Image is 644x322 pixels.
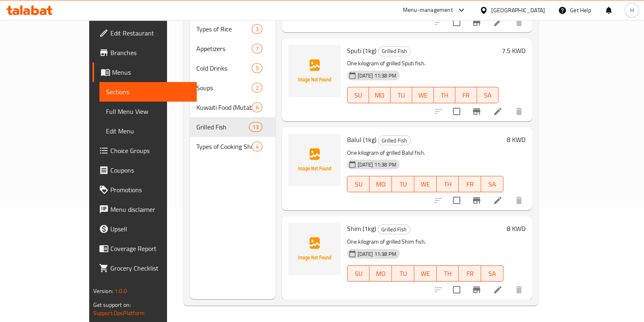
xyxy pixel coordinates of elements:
[369,176,392,192] button: MO
[106,126,190,136] span: Edit Menu
[110,224,190,234] span: Upsell
[190,16,275,160] nav: Menu sections
[491,6,545,15] div: [GEOGRAPHIC_DATA]
[448,14,465,31] span: Select to update
[630,6,633,15] span: H
[372,89,387,101] span: MO
[92,219,197,239] a: Upsell
[373,268,389,280] span: MO
[252,102,262,112] div: items
[249,122,262,132] div: items
[467,102,486,121] button: Branch-specific-item
[288,134,341,186] img: Balul (1kg)
[412,87,434,103] button: WE
[403,5,453,15] div: Menu-management
[347,87,369,103] button: SU
[509,280,529,300] button: delete
[481,265,503,282] button: SA
[467,13,486,32] button: Branch-specific-item
[288,223,341,275] img: Shim (1kg)
[418,268,433,280] span: WE
[190,39,275,58] div: Appetizers7
[369,265,392,282] button: MO
[395,178,411,190] span: TU
[110,28,190,38] span: Edit Restaurant
[509,102,529,121] button: delete
[347,133,376,146] span: Balul (1kg)
[196,83,252,93] span: Soups
[467,191,486,210] button: Branch-specific-item
[378,224,410,234] div: Grilled Fish
[93,286,113,296] span: Version:
[106,87,190,97] span: Sections
[354,72,400,80] span: [DATE] 11:38 PM
[434,87,455,103] button: TH
[347,58,499,69] p: One kilogram of grilled Sputi fish.
[414,265,437,282] button: WE
[448,192,465,209] span: Select to update
[347,265,370,282] button: SU
[414,176,437,192] button: WE
[92,239,197,258] a: Coverage Report
[480,89,495,101] span: SA
[92,160,197,180] a: Coupons
[196,142,252,151] span: Types of Cooking Shrimp
[288,45,341,97] img: Sputi (1kg)
[394,89,409,101] span: TU
[196,44,252,53] span: Appetizers
[354,161,400,169] span: [DATE] 11:38 PM
[92,200,197,219] a: Menu disclaimer
[110,204,190,214] span: Menu disclaimer
[347,237,503,247] p: One kilogram of grilled Shim fish.
[507,223,525,234] h6: 8 KWD
[369,87,391,103] button: MO
[93,308,145,318] a: Support.OpsPlatform
[196,63,252,73] span: Cold Drinks
[252,64,262,72] span: 5
[252,44,262,53] div: items
[106,107,190,116] span: Full Menu View
[92,258,197,278] a: Grocery Checklist
[190,78,275,98] div: Soups2
[437,265,459,282] button: TH
[440,268,456,280] span: TH
[459,176,481,192] button: FR
[190,117,275,137] div: Grilled Fish13
[252,143,262,151] span: 4
[378,225,410,234] span: Grilled Fish
[481,176,503,192] button: SA
[392,265,414,282] button: TU
[373,178,389,190] span: MO
[484,178,500,190] span: SA
[354,250,400,258] span: [DATE] 11:38 PM
[110,48,190,58] span: Branches
[455,87,477,103] button: FR
[351,178,367,190] span: SU
[110,165,190,175] span: Coupons
[114,286,127,296] span: 1.0.0
[99,82,197,102] a: Sections
[347,222,376,235] span: Shim (1kg)
[378,47,410,56] span: Grilled Fish
[190,19,275,39] div: Types of Rice3
[378,47,411,56] div: Grilled Fish
[391,87,412,103] button: TU
[462,178,478,190] span: FR
[459,89,474,101] span: FR
[92,62,197,82] a: Menus
[493,107,503,116] a: Edit menu item
[190,58,275,78] div: Cold Drinks5
[493,195,503,205] a: Edit menu item
[448,103,465,120] span: Select to update
[92,180,197,200] a: Promotions
[93,300,131,310] span: Get support on:
[252,24,262,34] div: items
[196,24,252,34] span: Types of Rice
[99,121,197,141] a: Edit Menu
[196,122,249,132] div: Grilled Fish
[252,84,262,92] span: 2
[99,102,197,121] a: Full Menu View
[92,141,197,160] a: Choice Groups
